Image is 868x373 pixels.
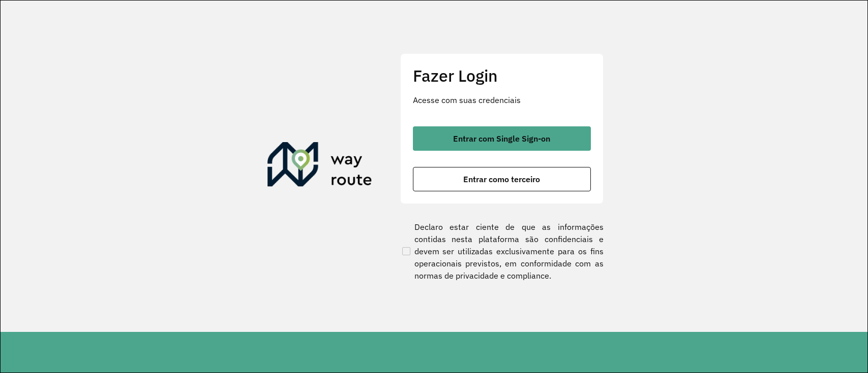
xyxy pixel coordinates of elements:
[453,134,550,143] span: Entrar com Single Sign-on
[413,167,591,191] button: button
[400,221,604,282] label: Declaro estar ciente de que as informações contidas nesta plataforma são confidenciais e devem se...
[413,94,591,106] p: Acesse com suas credenciais
[267,142,372,191] img: Roteirizador AmbevTech
[413,126,591,151] button: button
[413,66,591,85] h2: Fazer Login
[463,175,540,183] span: Entrar como terceiro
